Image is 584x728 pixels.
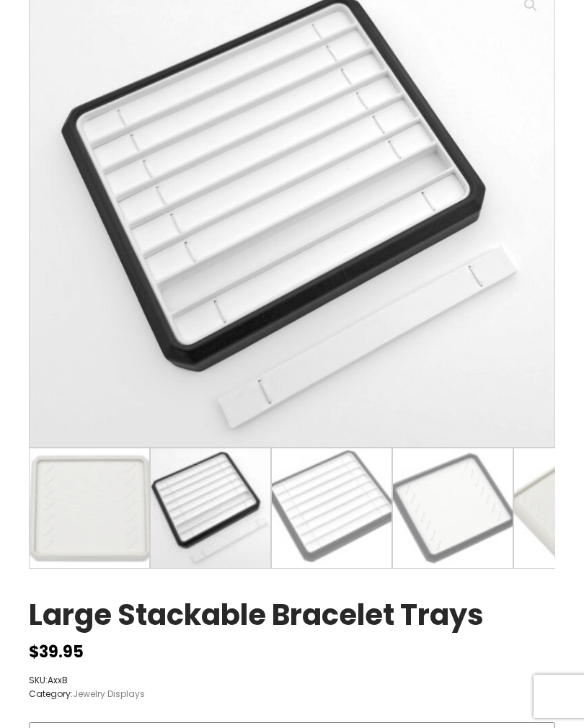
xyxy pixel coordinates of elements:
img: Stackable jewelry presentation tray with a black/white leatherette finish, featuring seven pairs ... [393,448,513,568]
h1: Large Stackable Bracelet Trays [29,598,484,639]
bdi: 39.95 [29,641,84,663]
span: Category: [29,687,145,701]
img: Stackable jewelry presentation tray with a black/white leatherette finish, featuring eight compar... [272,448,391,568]
a: Jewelry Displays [73,688,145,700]
img: Stackable jewelry presentation tray with a white leatherette finish, featuring seven pairs of ela... [30,448,149,568]
span: SKU: [29,673,145,687]
span: AxxB [48,674,68,686]
img: Stackable jewelry presentation tray with a black/white leatherette finish, featuring eight compar... [151,448,270,568]
span: $ [29,641,39,663]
